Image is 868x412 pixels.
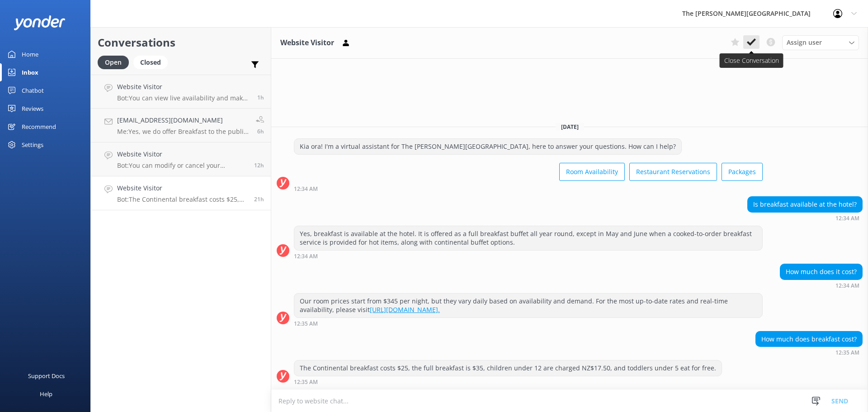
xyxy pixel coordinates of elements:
strong: 12:34 AM [294,254,318,259]
div: Recommend [22,118,56,136]
h4: Website Visitor [117,82,250,92]
strong: 12:35 AM [294,321,318,327]
strong: 12:34 AM [835,283,859,289]
p: Bot: You can modify or cancel your reservation by contacting our Reservations team at [EMAIL_ADDR... [117,161,247,170]
strong: 12:34 AM [835,216,859,221]
div: Closed [133,56,168,69]
div: Sep 22 2025 12:34am (UTC +12:00) Pacific/Auckland [294,253,763,259]
div: Sep 22 2025 12:34am (UTC +12:00) Pacific/Auckland [747,215,863,221]
a: Website VisitorBot:The Continental breakfast costs $25, the full breakfast is $35, children under... [91,176,271,210]
a: [URL][DOMAIN_NAME]. [370,305,440,314]
a: Website VisitorBot:You can modify or cancel your reservation by contacting our Reservations team ... [91,142,271,176]
div: Support Docs [28,367,65,385]
span: [DATE] [556,123,584,131]
span: Sep 22 2025 08:03pm (UTC +12:00) Pacific/Auckland [257,94,264,101]
p: Me: Yes, we do offer Breakfast to the public, as well as it is 35 NZD for an Adult and 17.50 NZD ... [117,128,249,136]
h2: Conversations [98,34,264,51]
a: Closed [133,57,172,67]
p: Bot: The Continental breakfast costs $25, the full breakfast is $35, children under 12 are charge... [117,195,247,204]
span: Sep 22 2025 03:21pm (UTC +12:00) Pacific/Auckland [257,128,264,135]
div: Reviews [22,99,43,118]
div: Sep 22 2025 12:34am (UTC +12:00) Pacific/Auckland [294,185,763,192]
a: Website VisitorBot:You can view live availability and make your reservation online at [URL][DOMAI... [91,75,271,109]
span: Assign user [787,38,822,47]
p: Bot: You can view live availability and make your reservation online at [URL][DOMAIN_NAME]. [117,94,250,102]
div: How much does it cost? [780,264,862,279]
div: Settings [22,136,43,154]
div: Sep 22 2025 12:34am (UTC +12:00) Pacific/Auckland [780,282,863,289]
h4: Website Visitor [117,183,247,193]
div: Kia ora! I'm a virtual assistant for The [PERSON_NAME][GEOGRAPHIC_DATA], here to answer your ques... [294,139,681,154]
div: Yes, breakfast is available at the hotel. It is offered as a full breakfast buffet all year round... [294,226,762,250]
button: Room Availability [559,163,625,181]
div: Home [22,45,38,63]
div: Sep 22 2025 12:35am (UTC +12:00) Pacific/Auckland [294,320,763,327]
div: Chatbot [22,81,44,99]
div: Assign User [782,35,859,50]
span: Sep 22 2025 12:35am (UTC +12:00) Pacific/Auckland [254,195,264,203]
h4: [EMAIL_ADDRESS][DOMAIN_NAME] [117,115,249,125]
div: Sep 22 2025 12:35am (UTC +12:00) Pacific/Auckland [294,379,722,385]
div: Inbox [22,63,38,81]
a: Open [98,57,133,67]
div: The Continental breakfast costs $25, the full breakfast is $35, children under 12 are charged NZ$... [294,360,722,376]
div: Our room prices start from $345 per night, but they vary daily based on availability and demand. ... [294,294,762,317]
div: Help [40,385,52,403]
div: Sep 22 2025 12:35am (UTC +12:00) Pacific/Auckland [755,349,863,355]
span: Sep 22 2025 09:41am (UTC +12:00) Pacific/Auckland [254,161,264,169]
strong: 12:35 AM [294,379,318,385]
h4: Website Visitor [117,149,247,159]
a: [EMAIL_ADDRESS][DOMAIN_NAME]Me:Yes, we do offer Breakfast to the public, as well as it is 35 NZD ... [91,109,271,142]
h3: Website Visitor [280,37,334,49]
div: How much does breakfast cost? [756,331,862,347]
button: Restaurant Reservations [629,163,717,181]
div: Is breakfast available at the hotel? [748,197,862,212]
strong: 12:35 AM [835,350,859,355]
strong: 12:34 AM [294,186,318,192]
div: Open [98,56,129,69]
img: yonder-white-logo.png [14,15,66,30]
button: Packages [722,163,763,181]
